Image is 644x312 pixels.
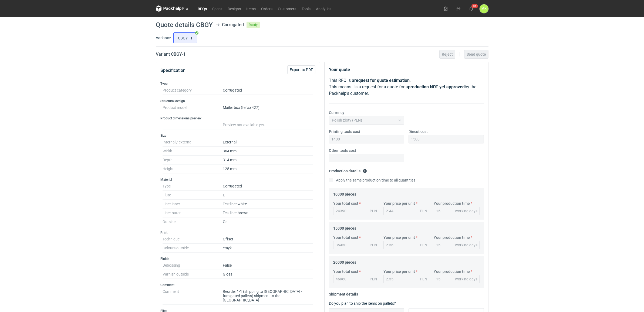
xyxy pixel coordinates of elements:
[408,84,465,89] strong: production NOT yet approved
[163,165,223,173] dt: Height
[370,276,377,282] div: PLN
[333,235,358,240] label: Your total cost
[163,147,223,156] dt: Width
[329,177,415,183] label: Apply the same production time to all quantities
[329,67,350,72] strong: Your quote
[163,191,223,200] dt: Flute
[333,201,358,206] label: Your total cost
[439,50,455,59] button: Reject
[163,244,223,253] dt: Colours outside
[247,22,260,28] span: Ready
[223,261,313,270] dd: False
[223,86,313,95] dd: Corrugated
[223,200,313,209] dd: Testliner white
[163,103,223,112] dt: Product model
[223,244,313,253] dd: cmyk
[223,123,265,127] span: Preview not available yet.
[156,5,188,12] svg: Packhelp Pro
[329,301,396,306] label: Do you plan to ship the items on pallets?
[223,138,313,147] dd: External
[329,167,367,173] legend: Production details
[163,86,223,95] dt: Product category
[420,242,427,248] div: PLN
[223,103,313,112] dd: Mailer box (fefco 427)
[313,5,334,12] a: Analytics
[455,276,477,282] div: working days
[467,52,486,56] span: Send quote
[163,235,223,244] dt: Technique
[223,209,313,217] dd: Testliner brown
[160,82,315,86] h3: Type
[223,287,313,305] dd: Reorder 1-1 (shipping to [GEOGRAPHIC_DATA] - fumigated pallets) shipment to the [GEOGRAPHIC_DATA]
[223,191,313,200] dd: E
[210,5,225,12] a: Specs
[173,32,197,43] label: CBGY - 1
[434,269,470,274] label: Your production time
[290,68,313,72] span: Export to PDF
[160,64,186,77] button: Specification
[222,22,244,28] div: Corrugated
[156,22,213,28] h1: Quote details CBGY
[160,177,315,182] h3: Material
[287,65,315,74] button: Export to PDF
[223,235,313,244] dd: Offset
[160,116,315,120] h3: Product dimensions preview
[464,50,488,59] button: Send quote
[225,5,244,12] a: Designs
[195,5,210,12] a: RFQs
[329,77,484,97] p: This RFQ is a . This means it's a request for a quote for a by the Packhelp's customer.
[163,156,223,165] dt: Depth
[455,242,477,248] div: working days
[163,182,223,191] dt: Type
[442,52,453,56] span: Reject
[160,257,315,261] h3: Finish
[163,209,223,217] dt: Liner outer
[455,208,477,214] div: working days
[383,269,415,274] label: Your price per unit
[163,261,223,270] dt: Debossing
[329,110,344,115] label: Currency
[354,78,410,83] strong: request for quote estimation
[156,51,186,58] h2: Variant CBGY - 1
[333,258,356,264] legend: 20000 pieces
[160,133,315,138] h3: Size
[160,283,315,287] h3: Comment
[163,287,223,305] dt: Comment
[480,4,488,13] div: Martyna Kasperska
[329,129,360,134] label: Printing tools cost
[223,156,313,165] dd: 314 mm
[258,5,275,12] a: Orders
[370,208,377,214] div: PLN
[223,147,313,156] dd: 364 mm
[163,270,223,279] dt: Varnish outside
[160,230,315,235] h3: Print
[370,242,377,248] div: PLN
[223,217,313,226] dd: Gd
[163,217,223,226] dt: Outside
[420,208,427,214] div: PLN
[333,224,356,230] legend: 15000 pieces
[223,182,313,191] dd: Corrugated
[244,5,258,12] a: Items
[420,276,427,282] div: PLN
[333,190,356,196] legend: 10000 pieces
[223,270,313,279] dd: Gloss
[329,148,356,153] label: Other tools cost
[333,269,358,274] label: Your total cost
[480,4,488,13] button: MK
[223,165,313,173] dd: 125 mm
[156,35,171,41] label: Variants:
[275,5,299,12] a: Customers
[329,290,358,296] legend: Shipment details
[163,138,223,147] dt: Internal / external
[160,99,315,103] h3: Structural design
[434,201,470,206] label: Your production time
[383,201,415,206] label: Your price per unit
[467,4,476,13] button: 81
[409,129,428,134] label: Diecut cost
[299,5,313,12] a: Tools
[163,200,223,209] dt: Liner inner
[383,235,415,240] label: Your price per unit
[434,235,470,240] label: Your production time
